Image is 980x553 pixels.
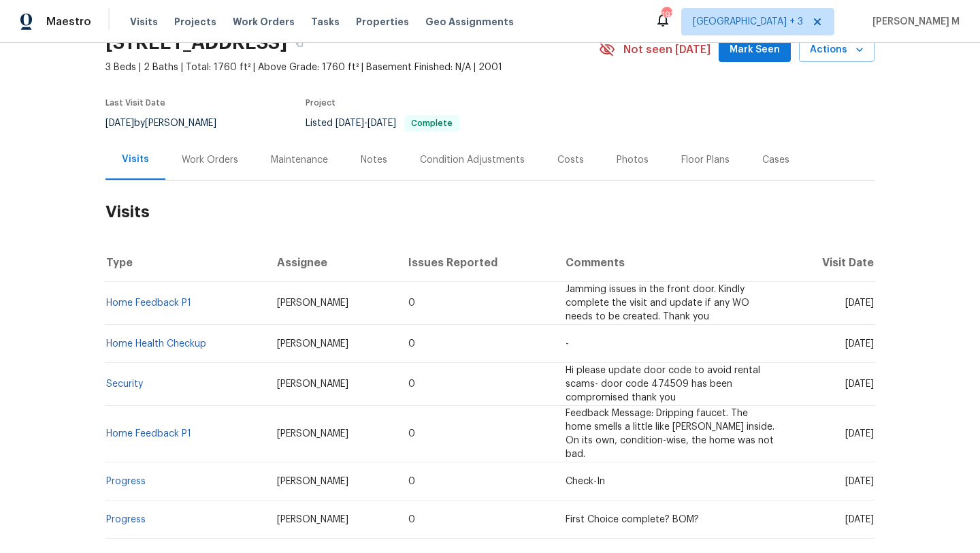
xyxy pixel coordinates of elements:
[105,244,266,282] th: Type
[681,153,730,167] div: Floor Plans
[617,153,649,167] div: Photos
[566,515,699,524] span: First Choice complete? BOM?
[105,36,287,50] h2: [STREET_ADDRESS]
[106,477,146,486] a: Progress
[408,379,415,389] span: 0
[566,366,760,402] span: Hi please update door code to avoid rental scams- door code 474509 has been compromised thank you
[408,477,415,486] span: 0
[566,339,569,349] span: -
[174,15,216,29] span: Projects
[845,298,874,308] span: [DATE]
[122,153,149,166] div: Visits
[693,15,803,29] span: [GEOGRAPHIC_DATA] + 3
[845,477,874,486] span: [DATE]
[311,17,340,27] span: Tasks
[785,244,875,282] th: Visit Date
[566,409,774,459] span: Feedback Message: Dripping faucet. The home smells a little like [PERSON_NAME] inside. On its own...
[105,115,233,131] div: by [PERSON_NAME]
[130,15,158,29] span: Visits
[277,477,348,486] span: [PERSON_NAME]
[730,42,780,59] span: Mark Seen
[306,99,336,107] span: Project
[566,285,749,321] span: Jamming issues in the front door. Kindly complete the visit and update if any WO needs to be crea...
[845,429,874,439] span: [DATE]
[277,429,348,439] span: [PERSON_NAME]
[106,429,191,439] a: Home Feedback P1
[361,153,387,167] div: Notes
[105,61,599,74] span: 3 Beds | 2 Baths | Total: 1760 ft² | Above Grade: 1760 ft² | Basement Finished: N/A | 2001
[106,298,191,308] a: Home Feedback P1
[277,379,348,389] span: [PERSON_NAME]
[845,379,874,389] span: [DATE]
[408,515,415,524] span: 0
[661,8,671,22] div: 193
[46,15,91,29] span: Maestro
[105,99,165,107] span: Last Visit Date
[762,153,789,167] div: Cases
[425,15,514,29] span: Geo Assignments
[557,153,584,167] div: Costs
[277,298,348,308] span: [PERSON_NAME]
[336,118,396,128] span: -
[266,244,398,282] th: Assignee
[623,43,710,57] span: Not seen [DATE]
[106,339,206,349] a: Home Health Checkup
[420,153,525,167] div: Condition Adjustments
[566,477,605,486] span: Check-In
[356,15,409,29] span: Properties
[406,119,458,127] span: Complete
[408,339,415,349] span: 0
[271,153,328,167] div: Maintenance
[367,118,396,128] span: [DATE]
[105,118,134,128] span: [DATE]
[397,244,554,282] th: Issues Reported
[799,37,875,63] button: Actions
[408,298,415,308] span: 0
[336,118,364,128] span: [DATE]
[277,339,348,349] span: [PERSON_NAME]
[306,118,459,128] span: Listed
[810,42,864,59] span: Actions
[555,244,785,282] th: Comments
[867,15,960,29] span: [PERSON_NAME] M
[106,515,146,524] a: Progress
[408,429,415,439] span: 0
[719,37,791,63] button: Mark Seen
[845,339,874,349] span: [DATE]
[233,15,295,29] span: Work Orders
[277,515,348,524] span: [PERSON_NAME]
[182,153,238,167] div: Work Orders
[106,379,143,389] a: Security
[105,180,875,244] h2: Visits
[845,515,874,524] span: [DATE]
